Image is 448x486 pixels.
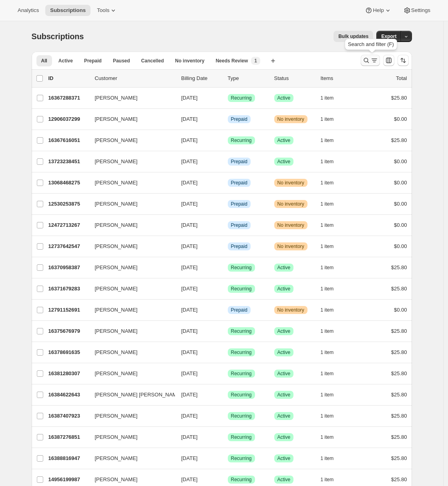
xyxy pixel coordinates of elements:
[90,240,170,253] button: [PERSON_NAME]
[231,286,252,292] span: Recurring
[48,242,88,250] p: 12737642547
[391,95,407,101] span: $25.80
[48,92,407,104] div: 16367288371[PERSON_NAME][DATE]SuccessRecurringSuccessActive1 item$25.80
[277,201,304,207] span: No inventory
[48,389,407,400] div: 16384622643[PERSON_NAME] [PERSON_NAME][DATE]SuccessRecurringSuccessActive1 item$25.80
[48,114,407,125] div: 12906037299[PERSON_NAME][DATE]InfoPrepaidWarningNo inventory1 item$0.00
[231,392,252,398] span: Recurring
[92,5,122,16] button: Tools
[231,413,252,419] span: Recurring
[321,434,334,440] span: 1 item
[391,370,407,376] span: $25.80
[48,94,88,102] p: 16367288371
[277,264,291,271] span: Active
[48,198,407,210] div: 12530253875[PERSON_NAME][DATE]InfoPrepaidWarningNo inventory1 item$0.00
[321,370,334,377] span: 1 item
[90,113,170,126] button: [PERSON_NAME]
[231,201,247,207] span: Prepaid
[277,180,304,186] span: No inventory
[181,370,198,376] span: [DATE]
[41,58,47,64] span: All
[394,201,407,207] span: $0.00
[181,243,198,249] span: [DATE]
[411,7,430,14] span: Settings
[274,74,314,82] p: Status
[90,473,170,486] button: [PERSON_NAME]
[181,137,198,143] span: [DATE]
[321,474,343,485] button: 1 item
[95,158,138,166] span: [PERSON_NAME]
[394,180,407,186] span: $0.00
[321,135,343,146] button: 1 item
[181,116,198,122] span: [DATE]
[321,158,334,165] span: 1 item
[321,286,334,292] span: 1 item
[277,243,304,250] span: No inventory
[231,349,252,356] span: Recurring
[95,285,138,293] span: [PERSON_NAME]
[48,454,88,462] p: 16388816947
[181,434,198,440] span: [DATE]
[181,222,198,228] span: [DATE]
[48,285,88,293] p: 16371679283
[90,325,170,338] button: [PERSON_NAME]
[277,349,291,356] span: Active
[181,413,198,419] span: [DATE]
[48,262,407,273] div: 16370958387[PERSON_NAME][DATE]SuccessRecurringSuccessActive1 item$25.80
[231,243,247,250] span: Prepaid
[95,348,138,356] span: [PERSON_NAME]
[321,453,343,464] button: 1 item
[391,392,407,398] span: $25.80
[321,349,334,356] span: 1 item
[360,5,396,16] button: Help
[18,7,39,14] span: Analytics
[277,434,291,440] span: Active
[48,432,407,443] div: 16387276851[PERSON_NAME][DATE]SuccessRecurringSuccessActive1 item$25.80
[48,264,88,272] p: 16370958387
[277,392,291,398] span: Active
[231,222,247,228] span: Prepaid
[376,31,401,42] button: Export
[394,307,407,313] span: $0.00
[48,327,88,335] p: 16375676979
[90,431,170,444] button: [PERSON_NAME]
[277,116,304,122] span: No inventory
[394,222,407,228] span: $0.00
[321,347,343,358] button: 1 item
[277,158,291,165] span: Active
[50,7,86,14] span: Subscriptions
[48,474,407,485] div: 14956199987[PERSON_NAME][DATE]SuccessRecurringSuccessActive1 item$25.80
[321,264,334,271] span: 1 item
[321,328,334,334] span: 1 item
[32,32,84,41] span: Subscriptions
[321,283,343,294] button: 1 item
[181,455,198,461] span: [DATE]
[277,286,291,292] span: Active
[277,222,304,228] span: No inventory
[90,346,170,359] button: [PERSON_NAME]
[277,137,291,144] span: Active
[321,156,343,167] button: 1 item
[90,410,170,422] button: [PERSON_NAME]
[90,92,170,104] button: [PERSON_NAME]
[90,176,170,189] button: [PERSON_NAME]
[391,264,407,270] span: $25.80
[396,74,407,82] p: Total
[181,349,198,355] span: [DATE]
[48,156,407,167] div: 13723238451[PERSON_NAME][DATE]InfoPrepaidSuccessActive1 item$0.00
[394,243,407,249] span: $0.00
[48,221,88,229] p: 12472713267
[321,74,361,82] div: Items
[90,198,170,210] button: [PERSON_NAME]
[181,180,198,186] span: [DATE]
[90,219,170,232] button: [PERSON_NAME]
[228,74,268,82] div: Type
[48,135,407,146] div: 16367616051[PERSON_NAME][DATE]SuccessRecurringSuccessActive1 item$25.80
[95,200,138,208] span: [PERSON_NAME]
[231,116,247,122] span: Prepaid
[95,370,138,378] span: [PERSON_NAME]
[277,476,291,483] span: Active
[321,241,343,252] button: 1 item
[181,74,221,82] p: Billing Date
[95,136,138,144] span: [PERSON_NAME]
